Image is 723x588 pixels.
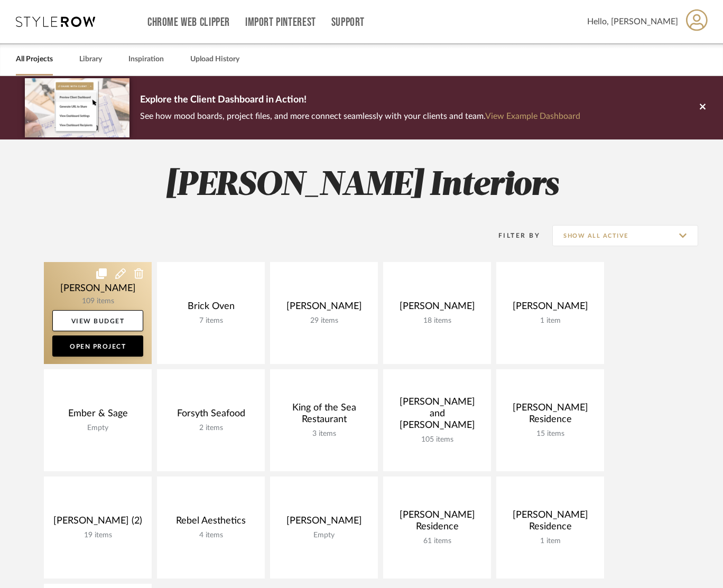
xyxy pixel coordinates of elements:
[279,301,369,316] div: [PERSON_NAME]
[165,424,256,433] div: 2 items
[331,18,365,27] a: Support
[52,310,143,331] a: View Budget
[505,509,596,537] div: [PERSON_NAME] Residence
[279,430,369,438] div: 3 items
[165,531,256,540] div: 4 items
[279,531,369,540] div: Empty
[52,531,143,540] div: 19 items
[587,15,678,28] span: Hello, [PERSON_NAME]
[79,52,102,67] a: Library
[245,18,316,27] a: Import Pinterest
[279,515,369,531] div: [PERSON_NAME]
[140,92,580,109] p: Explore the Client Dashboard in Action!
[392,396,483,435] div: [PERSON_NAME] and [PERSON_NAME]
[392,537,483,546] div: 61 items
[505,537,596,546] div: 1 item
[505,301,596,316] div: [PERSON_NAME]
[165,408,256,424] div: Forsyth Seafood
[392,301,483,316] div: [PERSON_NAME]
[505,316,596,325] div: 1 item
[52,424,143,433] div: Empty
[505,402,596,430] div: [PERSON_NAME] Residence
[190,52,239,67] a: Upload History
[392,435,483,444] div: 105 items
[485,112,580,120] a: View Example Dashboard
[52,515,143,531] div: [PERSON_NAME] (2)
[140,109,580,124] p: See how mood boards, project files, and more connect seamlessly with your clients and team.
[392,316,483,325] div: 18 items
[279,402,369,430] div: King of the Sea Restaurant
[279,316,369,325] div: 29 items
[52,408,143,424] div: Ember & Sage
[485,230,540,241] div: Filter By
[165,515,256,531] div: Rebel Aesthetics
[147,18,230,27] a: Chrome Web Clipper
[505,430,596,438] div: 15 items
[128,52,164,67] a: Inspiration
[165,301,256,316] div: Brick Oven
[52,335,143,357] a: Open Project
[392,509,483,537] div: [PERSON_NAME] Residence
[165,316,256,325] div: 7 items
[16,52,53,67] a: All Projects
[25,78,129,137] img: d5d033c5-7b12-40c2-a960-1ecee1989c38.png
